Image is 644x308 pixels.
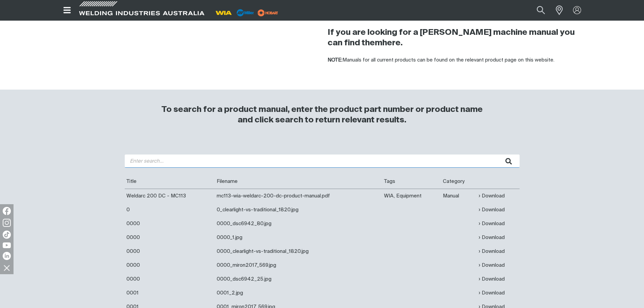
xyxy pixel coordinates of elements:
h3: To search for a product manual, enter the product part number or product name and click search to... [159,104,486,125]
strong: NOTE: [328,57,342,63]
td: 0000 [125,244,215,258]
td: 0000_dsc6942_25.jpg [215,272,383,286]
img: TikTok [3,231,11,239]
img: hide socials [1,262,13,274]
a: Download [479,206,505,214]
td: 0_clearlight-vs-traditional_1820.jpg [215,203,383,217]
td: 0000 [125,258,215,272]
td: 0000_miron2017_569.jpg [215,258,383,272]
a: Download [479,275,505,283]
td: 0000_1.jpg [215,231,383,244]
input: Enter search... [125,155,520,168]
a: Download [479,247,505,255]
td: WIA, Equipment [382,189,441,203]
td: Weldarc 200 DC - MC113 [125,189,215,203]
input: Product name or item number... [521,3,552,18]
img: Facebook [3,207,11,215]
td: 0000 [125,217,215,231]
td: 0001_2.jpg [215,286,383,300]
td: Manual [441,189,477,203]
img: miller [256,8,280,18]
td: 0000 [125,231,215,244]
a: Download [479,289,505,297]
th: Filename [215,174,383,189]
td: mc113-wia-weldarc-200-dc-product-manual.pdf [215,189,383,203]
th: Tags [382,174,441,189]
strong: If you are looking for a [PERSON_NAME] machine manual you can find them [328,28,575,47]
a: here. [382,39,403,47]
img: Instagram [3,219,11,227]
p: Manuals for all current products can be found on the relevant product page on this website. [328,56,584,64]
a: miller [256,10,280,15]
td: 0000_clearlight-vs-traditional_1820.jpg [215,244,383,258]
td: 0000 [125,272,215,286]
a: Download [479,220,505,228]
img: YouTube [3,242,11,248]
th: Category [441,174,477,189]
button: Search products [529,3,552,18]
a: Download [479,192,505,200]
a: Download [479,234,505,241]
th: Title [125,174,215,189]
td: 0000_dsc6942_80.jpg [215,217,383,231]
td: 0 [125,203,215,217]
img: LinkedIn [3,252,11,260]
a: Download [479,261,505,269]
td: 0001 [125,286,215,300]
